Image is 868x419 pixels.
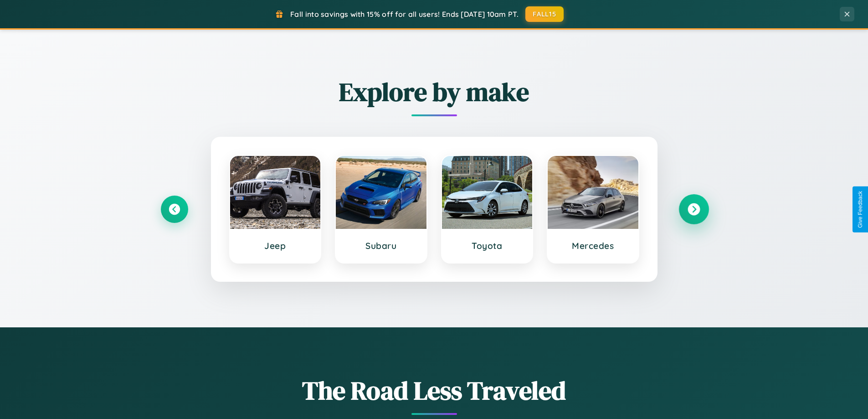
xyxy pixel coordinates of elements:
[290,10,519,19] span: Fall into savings with 15% off for all users! Ends [DATE] 10am PT.
[451,240,524,251] h3: Toyota
[161,74,708,109] h2: Explore by make
[857,191,863,228] div: Give Feedback
[525,6,564,22] button: FALL15
[557,240,629,251] h3: Mercedes
[161,373,708,408] h1: The Road Less Traveled
[345,240,417,251] h3: Subaru
[239,240,312,251] h3: Jeep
